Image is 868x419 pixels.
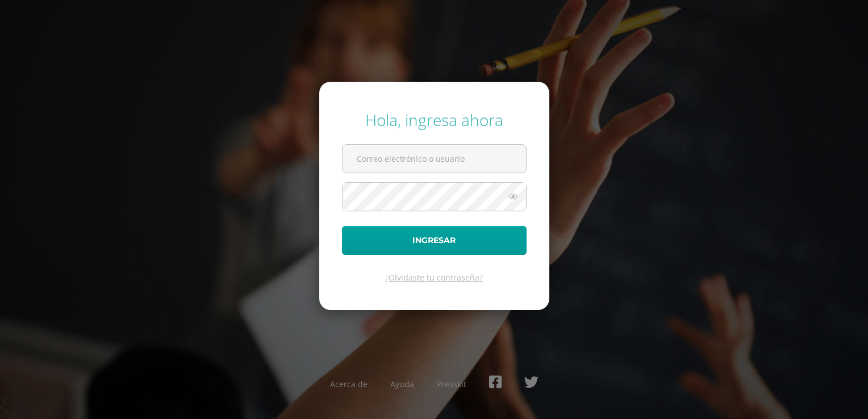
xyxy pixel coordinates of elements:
a: Presskit [437,379,466,389]
div: Hola, ingresa ahora [342,109,527,131]
input: Correo electrónico o usuario [343,145,526,173]
a: ¿Olvidaste tu contraseña? [385,272,483,283]
a: Acerca de [330,379,368,389]
a: Ayuda [390,379,414,389]
button: Ingresar [342,226,527,255]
